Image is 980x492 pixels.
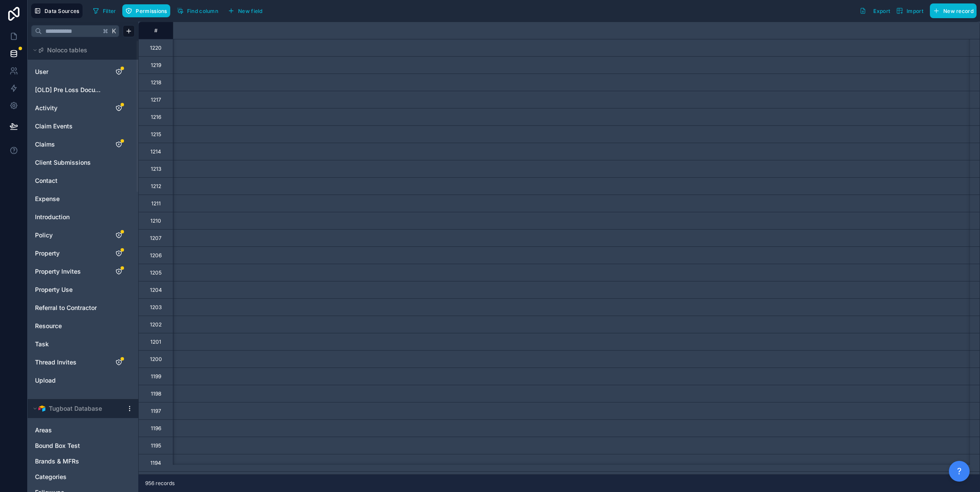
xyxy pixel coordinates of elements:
a: Claims [35,140,105,149]
button: ? [949,461,970,482]
span: Resource [35,322,62,330]
button: Data Sources [31,3,83,18]
div: User [31,65,135,79]
div: # [145,27,166,34]
div: 1216 [151,114,161,121]
a: Categories [35,473,114,481]
span: Thread Invites [35,358,76,367]
span: Contact [35,176,57,185]
a: Contact [35,176,105,185]
button: Airtable LogoTugboat Database [31,403,123,415]
span: Tugboat Database [49,404,102,413]
a: Expense [35,195,105,203]
span: Filter [103,8,116,14]
div: 1202 [150,321,162,328]
button: Import [893,3,926,18]
a: [OLD] Pre Loss Documentation [35,86,105,94]
span: Find column [187,8,218,14]
span: Noloco tables [47,46,87,54]
div: 1207 [150,235,162,242]
span: New record [943,8,974,14]
div: 1196 [151,425,161,432]
a: Bound Box Test [35,441,114,450]
span: Brands & MFRs [35,457,79,466]
div: Activity [31,101,135,115]
span: Import [907,8,923,14]
span: Data Sources [45,8,80,14]
a: Permissions [122,4,173,17]
span: New field [238,8,263,14]
a: Activity [35,104,105,112]
span: Introduction [35,213,70,221]
a: Upload [35,376,105,385]
a: Property Invites [35,267,105,276]
div: 1203 [150,304,162,311]
div: 1212 [151,183,161,190]
div: Referral to Contractor [31,301,135,315]
span: Categories [35,473,67,481]
a: Claim Events [35,122,105,131]
a: Client Submissions [35,158,105,167]
span: Task [35,340,49,348]
a: Thread Invites [35,358,105,367]
button: Noloco tables [31,44,130,56]
div: 1206 [150,252,162,259]
div: 1197 [151,408,161,415]
span: Activity [35,104,57,112]
button: New field [225,4,266,17]
div: 1210 [150,217,161,224]
button: Find column [174,4,221,17]
div: Task [31,337,135,351]
div: Property [31,246,135,260]
a: User [35,67,105,76]
div: 1214 [150,148,161,155]
div: Thread Invites [31,355,135,369]
span: Client Submissions [35,158,91,167]
a: Resource [35,322,105,330]
span: Property Invites [35,267,81,276]
span: Policy [35,231,53,240]
a: Property [35,249,105,258]
button: New record [930,3,977,18]
div: Property Invites [31,265,135,278]
span: Areas [35,426,52,434]
span: Bound Box Test [35,441,80,450]
div: Client Submissions [31,156,135,169]
div: 1199 [151,373,161,380]
div: Introduction [31,210,135,224]
div: 1213 [151,166,161,173]
a: Introduction [35,213,105,221]
span: Property [35,249,60,258]
span: Upload [35,376,56,385]
div: Areas [31,423,135,437]
div: 1218 [151,79,161,86]
img: Airtable Logo [38,405,45,412]
span: Claim Events [35,122,73,131]
div: Property Use [31,283,135,297]
div: Bound Box Test [31,439,135,453]
a: Brands & MFRs [35,457,114,466]
div: 1215 [151,131,161,138]
span: Permissions [136,8,167,14]
a: Areas [35,426,114,434]
div: 1204 [150,287,162,294]
a: Referral to Contractor [35,304,105,312]
a: Task [35,340,105,348]
button: Filter [89,4,119,17]
span: Export [873,8,890,14]
span: Expense [35,195,60,203]
div: 1211 [151,200,161,207]
div: [OLD] Pre Loss Documentation [31,83,135,97]
span: User [35,67,48,76]
span: Property Use [35,285,73,294]
div: 1220 [150,45,162,51]
div: Upload [31,374,135,387]
div: Resource [31,319,135,333]
button: Export [856,3,893,18]
a: New record [926,3,977,18]
div: 1194 [150,460,161,466]
a: Policy [35,231,105,240]
div: 1200 [150,356,162,363]
div: Expense [31,192,135,206]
